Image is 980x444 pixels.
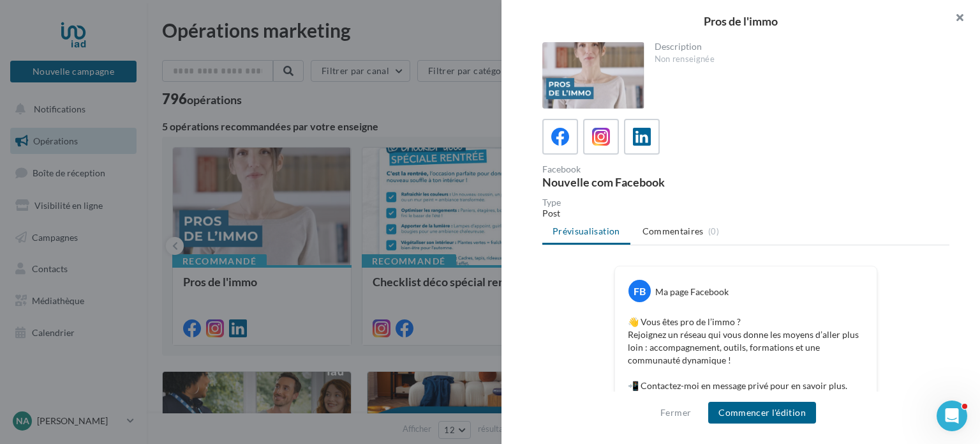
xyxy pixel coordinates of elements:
div: Facebook [542,165,741,174]
div: FB [628,280,651,302]
span: (0) [708,226,719,236]
div: Non renseignée [655,54,940,65]
div: Nouvelle com Facebook [542,176,741,188]
iframe: Intercom live chat [937,401,967,431]
button: Commencer l'édition [708,402,816,424]
div: Post [542,207,949,220]
div: Description [655,42,940,51]
div: Pros de l'immo [522,15,960,27]
button: Fermer [655,405,696,420]
p: 👋 Vous êtes pro de l’immo ? Rejoignez un réseau qui vous donne les moyens d’aller plus loin : acc... [628,316,864,392]
div: Type [542,198,949,207]
div: Ma page Facebook [655,286,729,298]
span: Commentaires [642,225,704,238]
